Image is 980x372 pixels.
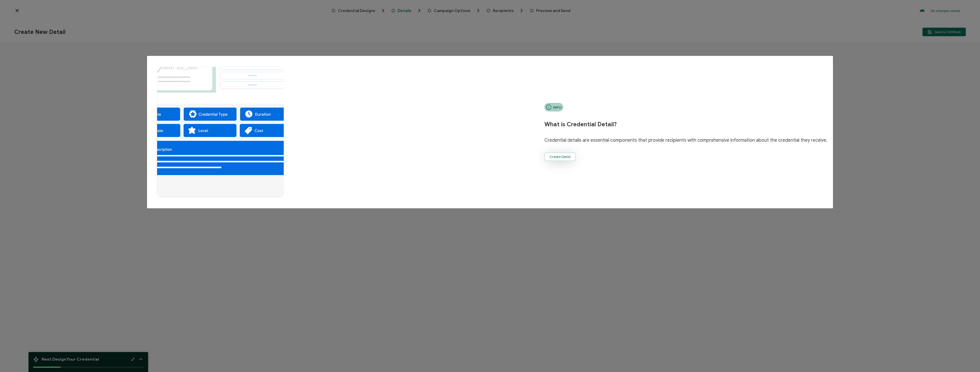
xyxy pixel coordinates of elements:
[550,155,571,158] span: Create Detail
[544,121,617,128] span: What is Credential Detail?
[952,345,980,372] iframe: Chat Widget
[544,153,576,161] button: Create Detail
[147,56,833,208] div: dialog
[544,137,827,143] span: Credential details are essential components that provide recipients with comprehensive informatio...
[553,105,562,109] span: Info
